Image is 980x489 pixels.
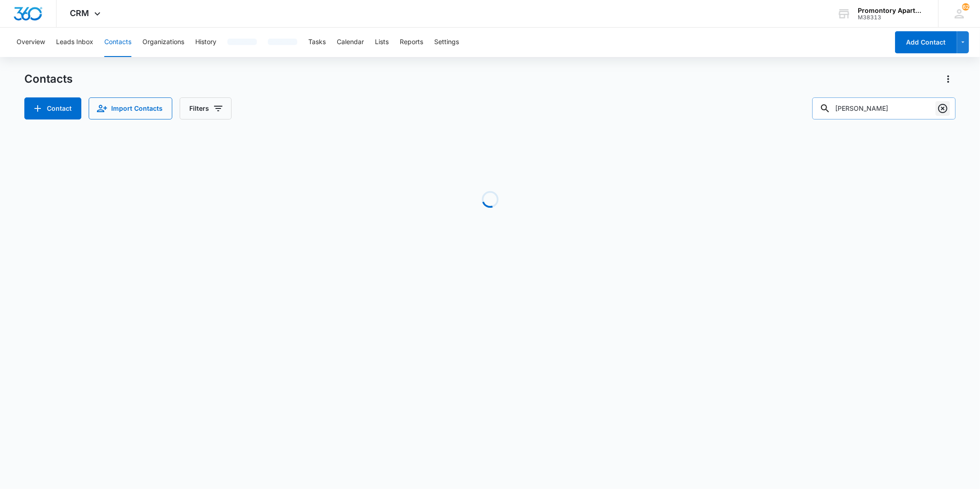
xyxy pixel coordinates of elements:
h1: Contacts [24,72,73,86]
div: notifications count [962,3,969,11]
button: Settings [434,28,459,57]
button: Reports [400,28,423,57]
button: Clear [935,101,950,116]
div: account name [858,7,925,14]
button: Import Contacts [89,97,172,119]
button: Lists [375,28,389,57]
button: Actions [941,72,956,86]
button: Add Contact [24,97,81,119]
button: Leads Inbox [56,28,93,57]
input: Search Contacts [812,97,956,119]
span: CRM [70,8,90,18]
span: 62 [962,3,969,11]
button: History [195,28,216,57]
div: account id [858,14,925,21]
button: Overview [17,28,45,57]
button: Contacts [104,28,131,57]
button: Filters [180,97,232,119]
button: Add Contact [895,31,957,53]
button: Calendar [337,28,364,57]
button: Organizations [142,28,184,57]
button: Tasks [308,28,326,57]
